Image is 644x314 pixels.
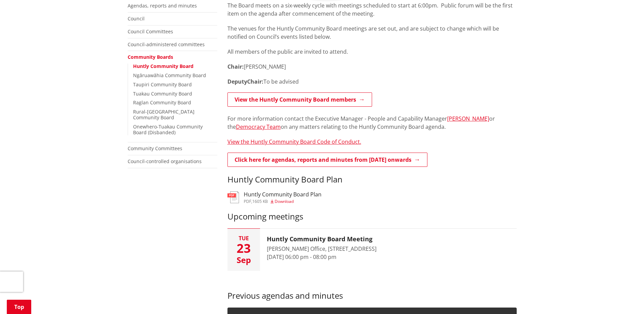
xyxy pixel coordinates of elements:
[236,123,281,130] a: Democracy Team
[128,15,145,22] a: Council
[227,242,260,255] div: 23
[267,235,376,243] h3: Huntly Community Board Meeting
[227,92,372,107] a: View the Huntly Community Board members
[227,191,321,204] a: Huntly Community Board Plan pdf,1605 KB Download
[267,253,336,261] time: [DATE] 06:00 pm - 08:00 pm
[227,229,517,271] button: Tue 23 Sep Huntly Community Board Meeting [PERSON_NAME] Office, [STREET_ADDRESS] [DATE] 06:00 pm ...
[128,158,202,164] a: Council-controlled organisations
[613,285,637,310] iframe: Messenger Launcher
[244,198,251,204] span: pdf
[247,78,263,85] strong: Chair:
[227,212,517,222] h3: Upcoming meetings
[133,72,206,78] a: Ngāruawāhia Community Board
[227,115,517,131] p: For more information contact the Executive Manager - People and Capability Manager or the on any ...
[447,115,489,122] a: [PERSON_NAME]
[7,300,31,314] a: Top
[227,256,260,264] div: Sep
[227,63,517,71] p: [PERSON_NAME]
[133,99,191,106] a: Raglan Community Board
[252,198,268,204] span: 1605 KB
[128,2,197,9] a: Agendas, reports and minutes
[227,24,517,41] p: The venues for the Huntly Community Board meetings are set out, and are subject to change which w...
[133,123,203,136] a: Onewhero-Tuakau Community Board (Disbanded)
[227,153,427,167] a: Click here for agendas, reports and minutes from [DATE] onwards
[128,54,173,60] a: Community Boards
[128,41,205,48] a: Council-administered committees
[275,198,294,204] span: Download
[227,77,517,86] p: To be advised
[227,138,361,145] a: View the Huntly Community Board Code of Conduct.
[227,281,517,301] h3: Previous agendas and minutes
[227,78,247,85] strong: Deputy
[128,28,173,35] a: Council Committees
[227,175,517,185] h3: Huntly Community Board Plan
[244,191,321,198] h3: Huntly Community Board Plan
[133,81,192,88] a: Taupiri Community Board
[133,90,192,97] a: Tuakau Community Board
[128,145,182,152] a: Community Committees
[133,63,194,69] a: Huntly Community Board
[227,1,517,18] p: The Board meets on a six-weekly cycle with meetings scheduled to start at 6:00pm. Public forum wi...
[227,191,239,203] img: document-pdf.svg
[133,108,195,121] a: Rural-[GEOGRAPHIC_DATA] Community Board
[227,235,260,241] div: Tue
[227,48,517,56] p: All members of the public are invited to attend.
[244,199,321,204] div: ,
[267,245,376,253] div: [PERSON_NAME] Office, [STREET_ADDRESS]
[227,63,244,70] strong: Chair:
